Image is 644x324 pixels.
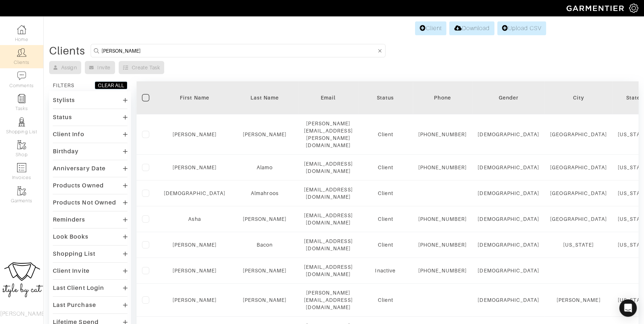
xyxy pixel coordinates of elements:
[364,241,407,248] div: Client
[53,250,95,258] div: Shopping List
[17,163,26,172] img: orders-icon-0abe47150d42831381b5fb84f609e132dff9fe21cb692f30cb5eec754e2cba89.png
[550,190,607,197] div: [GEOGRAPHIC_DATA]
[173,131,217,137] a: [PERSON_NAME]
[304,289,353,311] div: [PERSON_NAME][EMAIL_ADDRESS][DOMAIN_NAME]
[231,81,299,114] th: Toggle SortBy
[418,94,467,101] div: Phone
[188,216,201,222] a: Asha
[550,94,607,101] div: City
[53,216,85,223] div: Reminders
[173,268,217,274] a: [PERSON_NAME]
[53,182,104,189] div: Products Owned
[304,263,353,278] div: [EMAIL_ADDRESS][DOMAIN_NAME]
[619,299,637,317] div: Open Intercom Messenger
[236,94,293,101] div: Last Name
[257,165,273,170] a: Alamo
[304,160,353,175] div: [EMAIL_ADDRESS][DOMAIN_NAME]
[17,117,26,126] img: stylists-icon-eb353228a002819b7ec25b43dbf5f0378dd9e0616d9560372ff212230b889e62.png
[243,268,287,274] a: [PERSON_NAME]
[550,131,607,138] div: [GEOGRAPHIC_DATA]
[173,165,217,170] a: [PERSON_NAME]
[17,140,26,149] img: garments-icon-b7da505a4dc4fd61783c78ac3ca0ef83fa9d6f193b1c9dc38574b1d14d53ca28.png
[304,120,353,149] div: [PERSON_NAME][EMAIL_ADDRESS][PERSON_NAME][DOMAIN_NAME]
[304,238,353,252] div: [EMAIL_ADDRESS][DOMAIN_NAME]
[53,199,116,206] div: Products Not Owned
[102,46,376,55] input: Search by name, email, phone, city, or state
[243,216,287,222] a: [PERSON_NAME]
[478,215,539,223] div: [DEMOGRAPHIC_DATA]
[17,186,26,195] img: garments-icon-b7da505a4dc4fd61783c78ac3ca0ef83fa9d6f193b1c9dc38574b1d14d53ca28.png
[243,131,287,137] a: [PERSON_NAME]
[478,267,539,274] div: [DEMOGRAPHIC_DATA]
[53,267,90,275] div: Client Invite
[415,21,446,35] a: Client
[563,2,629,15] img: garmentier-logo-header-white-b43fb05a5012e4ada735d5af1a66efaba907eab6374d6393d1fbf88cb4ef424d.png
[478,296,539,304] div: [DEMOGRAPHIC_DATA]
[164,190,225,196] a: [DEMOGRAPHIC_DATA]
[550,241,607,248] div: [US_STATE]
[173,297,217,303] a: [PERSON_NAME]
[53,165,106,172] div: Anniversary Date
[472,81,545,114] th: Toggle SortBy
[478,164,539,171] div: [DEMOGRAPHIC_DATA]
[243,297,287,303] a: [PERSON_NAME]
[17,25,26,34] img: dashboard-icon-dbcd8f5a0b271acd01030246c82b418ddd0df26cd7fceb0bd07c9910d44c42f6.png
[53,131,84,138] div: Client Info
[364,131,407,138] div: Client
[53,97,75,104] div: Stylists
[53,82,74,89] div: FILTERS
[358,81,413,114] th: Toggle SortBy
[304,212,353,226] div: [EMAIL_ADDRESS][DOMAIN_NAME]
[17,71,26,80] img: comment-icon-a0a6a9ef722e966f86d9cbdc48e553b5cf19dbc54f86b18d962a5391bc8f6eb6.png
[364,164,407,171] div: Client
[251,190,278,196] a: Almahroos
[304,186,353,201] div: [EMAIL_ADDRESS][DOMAIN_NAME]
[629,4,638,13] img: gear-icon-white-bd11855cb880d31180b6d7d6211b90ccbf57a29d726f0c71d8c61bd08dd39cc2.png
[364,267,407,274] div: Inactive
[497,21,546,35] a: Upload CSV
[550,164,607,171] div: [GEOGRAPHIC_DATA]
[49,47,85,54] div: Clients
[418,131,467,138] div: [PHONE_NUMBER]
[418,267,467,274] div: [PHONE_NUMBER]
[53,114,72,121] div: Status
[478,190,539,197] div: [DEMOGRAPHIC_DATA]
[364,215,407,223] div: Client
[478,241,539,248] div: [DEMOGRAPHIC_DATA]
[478,94,539,101] div: Gender
[257,242,273,248] a: Bacon
[95,81,127,89] button: CLEAR ALL
[17,48,26,57] img: clients-icon-6bae9207a08558b7cb47a8932f037763ab4055f8c8b6bfacd5dc20c3e0201464.png
[158,81,231,114] th: Toggle SortBy
[304,94,353,101] div: Email
[364,94,407,101] div: Status
[53,233,89,240] div: Look Books
[418,164,467,171] div: [PHONE_NUMBER]
[449,21,494,35] a: Download
[478,131,539,138] div: [DEMOGRAPHIC_DATA]
[550,296,607,304] div: [PERSON_NAME]
[53,301,96,309] div: Last Purchase
[173,242,217,248] a: [PERSON_NAME]
[418,241,467,248] div: [PHONE_NUMBER]
[53,284,104,292] div: Last Client Login
[550,215,607,223] div: [GEOGRAPHIC_DATA]
[364,296,407,304] div: Client
[53,148,79,155] div: Birthday
[17,94,26,103] img: reminder-icon-8004d30b9f0a5d33ae49ab947aed9ed385cf756f9e5892f1edd6e32f2345188e.png
[164,94,225,101] div: First Name
[98,82,124,89] div: CLEAR ALL
[364,190,407,197] div: Client
[418,215,467,223] div: [PHONE_NUMBER]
